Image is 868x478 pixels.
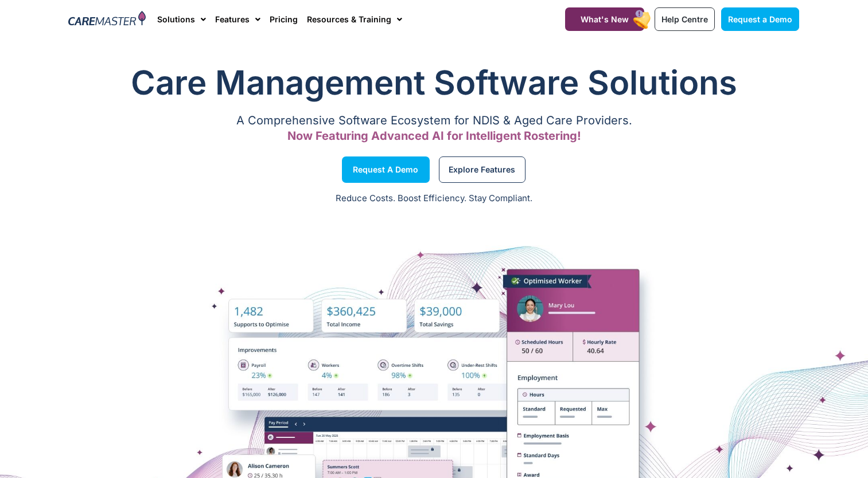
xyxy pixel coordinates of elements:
[728,14,792,24] span: Request a Demo
[439,156,526,183] a: Explore Features
[565,7,644,31] a: What's New
[581,14,629,24] span: What's New
[449,167,515,173] span: Explore Features
[342,156,430,183] a: Request a Demo
[7,192,861,205] p: Reduce Costs. Boost Efficiency. Stay Compliant.
[655,7,715,31] a: Help Centre
[69,60,800,105] h1: Care Management Software Solutions
[68,11,146,28] img: CareMaster Logo
[353,167,418,173] span: Request a Demo
[721,7,799,31] a: Request a Demo
[287,129,581,143] span: Now Featuring Advanced AI for Intelligent Rostering!
[69,117,800,124] p: A Comprehensive Software Ecosystem for NDIS & Aged Care Providers.
[661,14,708,24] span: Help Centre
